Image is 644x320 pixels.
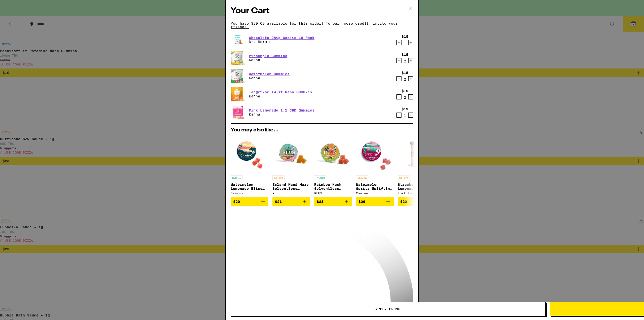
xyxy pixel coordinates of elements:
a: Pink Lemonade 1:1 CBD Gummies [249,108,314,112]
div: PLUS [314,192,352,195]
div: Camino [356,192,394,195]
button: Increment [408,94,413,99]
a: Open page for Watermelon Spritz Uplifting Sour Gummies from Camino [356,135,394,197]
img: Camino - Watermelon Lemonade Bliss Gummies [231,135,268,173]
span: invite your friends. [231,21,398,29]
div: Camino [231,192,268,195]
a: Open page for Island Maui Haze Solventless Gummies from PLUS [272,135,310,197]
img: Lost Farm - Strawberry Lemonade x SLH Live Resin Gummies [398,135,435,173]
div: PLUS [272,192,310,195]
span: $21 [317,200,324,204]
button: Decrement [396,113,401,118]
h2: You may also like... [231,128,413,133]
img: Kanha - Tangerine Twist Nano Gummies [231,87,245,102]
img: Kanha - Pineapple Gummies [231,50,245,65]
p: HYBRID [231,175,243,180]
span: Apply Promo [375,307,400,311]
a: Open page for Watermelon Lemonade Bliss Gummies from Camino [231,135,268,197]
div: 2 [401,59,408,63]
p: Kanha [249,76,290,80]
p: Watermelon Lemonade Bliss Gummies [231,183,268,191]
button: Add to bag [398,197,435,206]
p: Kanha [249,58,287,62]
span: $20 [233,200,240,204]
div: $15 [401,34,408,39]
button: Increment [408,113,413,118]
p: SATIVA [272,175,285,180]
button: Decrement [396,58,401,63]
a: Open page for Strawberry Lemonade x SLH Live Resin Gummies from Lost Farm [398,135,435,197]
div: $15 [401,53,408,57]
button: Increment [408,76,413,81]
button: Apply Promo [230,302,546,316]
img: Dr. Norm's - Chocolate Chip Cookie 10-Pack [231,33,245,47]
button: Add to bag [231,197,268,206]
button: Add to bag [314,197,352,206]
a: Tangerine Twist Nano Gummies [249,90,312,94]
h2: Your Cart [231,5,413,17]
img: Kanha - Watermelon Gummies [231,68,245,84]
p: SATIVA [398,175,410,180]
button: Decrement [396,76,401,81]
div: 1 [401,41,408,45]
img: PLUS - Island Maui Haze Solventless Gummies [272,135,310,173]
p: Strawberry Lemonade x SLH Live Resin Gummies [398,183,435,191]
p: Island Maui Haze Solventless Gummies [272,183,310,191]
span: $21 [275,200,282,204]
a: Pineapple Gummies [249,54,287,58]
img: PLUS - Rainbow Kush Solventless Gummies [314,135,352,173]
p: Kanha [249,112,314,116]
button: Decrement [396,94,401,99]
img: Kanha - Pink Lemonade 1:1 CBD Gummies [231,105,245,119]
div: Lost Farm [398,192,435,195]
img: Camino - Watermelon Spritz Uplifting Sour Gummies [356,135,394,173]
p: Kanha [249,94,312,98]
div: 2 [401,77,408,81]
button: Add to bag [356,197,394,206]
span: $22 [400,200,407,204]
button: Increment [408,40,413,45]
a: Open page for Rainbow Kush Solventless Gummies from PLUS [314,135,352,197]
span: $20 [358,200,365,204]
p: Dr. Norm's [249,40,314,44]
div: You have $20.00 available for this order! To earn more credit,invite your friends. [231,22,413,29]
div: $19 [401,89,408,93]
button: Decrement [396,40,401,45]
div: $15 [401,71,408,75]
a: Watermelon Gummies [249,72,290,76]
div: $19 [401,107,408,111]
p: Watermelon Spritz Uplifting Sour Gummies [356,183,394,191]
button: Add to bag [272,197,310,206]
div: 1 [401,114,408,118]
p: HYBRID [314,175,326,180]
p: Rainbow Kush Solventless Gummies [314,183,352,191]
a: Chocolate Chip Cookie 10-Pack [249,36,314,40]
p: SATIVA [356,175,368,180]
span: You have $20.00 available for this order! To earn more credit, [231,21,371,25]
button: Increment [408,58,413,63]
div: 2 [401,95,408,99]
